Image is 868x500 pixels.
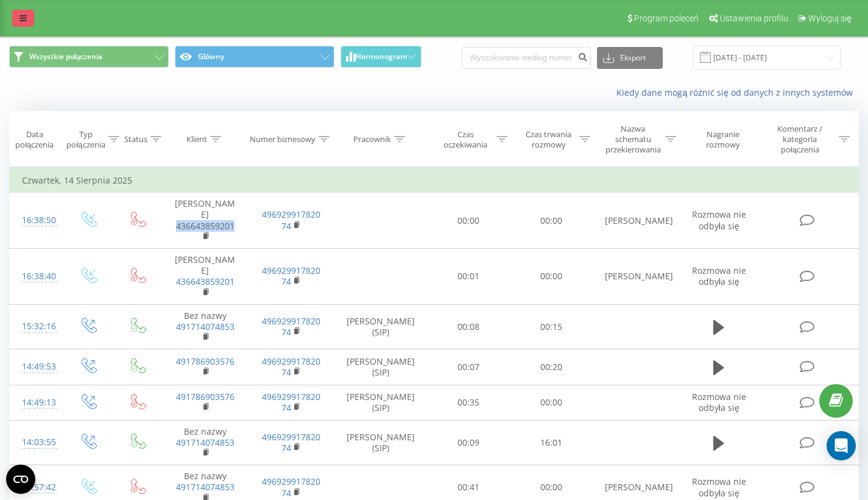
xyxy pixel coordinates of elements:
div: Komentarz / kategoria połączenia [764,124,836,155]
a: 491714074853 [176,321,235,332]
a: Kiedy dane mogą różnić się od danych z innych systemów [616,87,859,98]
a: 49692991782074 [262,391,320,413]
div: Klient [186,134,207,145]
td: Czwartek, 14 Sierpnia 2025 [10,168,859,193]
td: 00:07 [427,349,510,385]
td: [PERSON_NAME] (SIP) [334,349,427,385]
td: 00:15 [510,304,593,349]
td: [PERSON_NAME] [162,249,249,305]
span: Harmonogram [356,52,407,61]
span: Rozmowa nie odbyła się [692,265,746,287]
a: 491714074853 [176,437,235,448]
span: Rozmowa nie odbyła się [692,209,746,231]
td: 00:35 [427,385,510,420]
div: Open Intercom Messenger [827,431,856,460]
td: 00:00 [427,193,510,249]
a: 491786903576 [176,355,235,367]
td: [PERSON_NAME] [593,193,679,249]
td: [PERSON_NAME] (SIP) [334,304,427,349]
input: Wyszukiwanie według numeru [462,47,591,69]
td: 00:01 [427,249,510,305]
a: 49692991782074 [262,209,320,231]
td: 16:01 [510,420,593,465]
div: Status [124,134,147,145]
td: [PERSON_NAME] (SIP) [334,420,427,465]
span: Program poleceń [634,13,699,23]
span: Wszystkie połączenia [29,52,102,62]
a: 491714074853 [176,481,235,493]
a: 491786903576 [176,391,235,402]
div: Nazwa schematu przekierowania [604,124,663,155]
div: 15:32:16 [22,315,51,338]
a: 49692991782074 [262,355,320,378]
div: 16:38:50 [22,209,51,232]
div: Pracownik [353,134,391,145]
a: 49692991782074 [262,431,320,454]
td: Bez nazwy [162,304,249,349]
div: 14:49:53 [22,355,51,379]
button: Open CMP widget [6,465,35,494]
div: 13:57:42 [22,476,51,499]
button: Główny [175,46,334,68]
a: 49692991782074 [262,476,320,498]
td: 00:08 [427,304,510,349]
div: Numer biznesowy [250,134,316,145]
span: Ustawienia profilu [720,13,788,23]
td: 00:00 [510,193,593,249]
td: 00:20 [510,349,593,385]
a: 49692991782074 [262,315,320,338]
button: Harmonogram [340,46,422,68]
div: Czas trwania rozmowy [521,129,576,150]
div: Nagranie rozmowy [690,129,756,150]
div: Typ połączenia [66,129,105,150]
div: 16:38:40 [22,265,51,288]
span: Rozmowa nie odbyła się [692,476,746,498]
div: Data połączenia [10,129,59,150]
td: [PERSON_NAME] (SIP) [334,385,427,420]
span: Rozmowa nie odbyła się [692,391,746,413]
td: [PERSON_NAME] [593,249,679,305]
button: Eksport [597,47,663,69]
td: [PERSON_NAME] [162,193,249,249]
span: Wyloguj się [808,13,852,23]
td: 00:00 [510,385,593,420]
div: Czas oczekiwania [438,129,493,150]
a: 49692991782074 [262,265,320,287]
button: Wszystkie połączenia [9,46,169,68]
div: 14:49:13 [22,391,51,415]
td: 00:00 [510,249,593,305]
td: 00:09 [427,420,510,465]
a: 436643859201 [176,220,235,232]
div: 14:03:55 [22,430,51,454]
td: Bez nazwy [162,420,249,465]
a: 436643859201 [176,276,235,287]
